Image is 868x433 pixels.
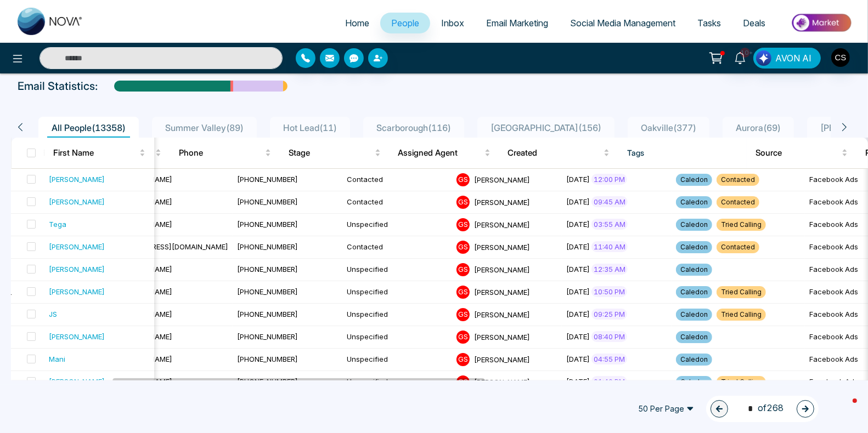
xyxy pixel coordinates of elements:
[717,241,759,253] span: Contacted
[566,332,590,341] span: [DATE]
[456,241,470,254] span: G S
[566,377,590,386] span: [DATE]
[591,264,628,275] span: 12:35 AM
[591,309,627,320] span: 09:25 PM
[591,174,627,185] span: 12:00 PM
[717,219,766,231] span: Tried Calling
[676,286,712,298] span: Caledon
[676,196,712,208] span: Caledon
[717,286,766,298] span: Tried Calling
[441,18,464,29] span: Inbox
[456,308,470,321] span: G S
[18,8,83,35] img: Nova CRM Logo
[342,349,452,371] td: Unspecified
[740,48,750,58] span: 10+
[44,138,154,168] th: First Name
[676,174,712,186] span: Caledon
[756,50,771,66] img: Lead Flow
[398,146,482,159] span: Assigned Agent
[717,309,766,321] span: Tried Calling
[342,326,452,349] td: Unspecified
[717,174,759,186] span: Contacted
[566,220,590,229] span: [DATE]
[566,175,590,184] span: [DATE]
[591,286,627,297] span: 10:50 PM
[570,18,675,29] span: Social Media Management
[49,376,105,387] div: [PERSON_NAME]
[456,286,470,299] span: G S
[342,281,452,304] td: Unspecified
[474,197,530,206] span: [PERSON_NAME]
[237,242,298,251] span: [PHONE_NUMBER]
[179,146,263,159] span: Phone
[731,122,785,133] span: Aurora ( 69 )
[676,264,712,276] span: Caledon
[342,191,452,214] td: Contacted
[630,400,702,418] span: 50 Per Page
[456,263,470,276] span: G S
[559,13,686,33] a: Social Media Management
[717,196,759,208] span: Contacted
[237,287,298,296] span: [PHONE_NUMBER]
[474,242,530,251] span: [PERSON_NAME]
[676,354,712,366] span: Caledon
[474,377,530,386] span: [PERSON_NAME]
[289,146,373,159] span: Stage
[47,122,130,133] span: All People ( 13358 )
[591,376,627,387] span: 01:40 PM
[456,173,470,186] span: G S
[474,175,530,184] span: [PERSON_NAME]
[697,18,721,29] span: Tasks
[237,265,298,274] span: [PHONE_NUMBER]
[486,18,548,29] span: Email Marketing
[782,10,861,35] img: Market-place.gif
[342,214,452,236] td: Unspecified
[753,48,821,69] button: AVON AI
[591,196,628,207] span: 09:45 AM
[390,138,499,168] th: Assigned Agent
[591,354,627,364] span: 04:55 PM
[334,13,380,33] a: Home
[237,197,298,206] span: [PHONE_NUMBER]
[345,18,369,29] span: Home
[456,196,470,209] span: G S
[676,219,712,231] span: Caledon
[237,310,298,318] span: [PHONE_NUMBER]
[676,241,712,253] span: Caledon
[170,138,280,168] th: Phone
[566,310,590,318] span: [DATE]
[566,265,590,274] span: [DATE]
[831,48,850,67] img: User Avatar
[566,355,590,363] span: [DATE]
[456,331,470,344] span: G S
[161,122,248,133] span: Summer Valley ( 89 )
[49,331,105,342] div: [PERSON_NAME]
[49,219,66,230] div: Tega
[591,241,628,252] span: 11:40 AM
[456,375,470,389] span: G S
[636,122,701,133] span: Oakville ( 377 )
[831,396,857,422] iframe: Intercom live chat
[430,13,475,33] a: Inbox
[474,220,530,229] span: [PERSON_NAME]
[686,13,732,33] a: Tasks
[18,78,98,94] p: Email Statistics:
[279,122,341,133] span: Hot Lead ( 11 )
[237,175,298,184] span: [PHONE_NUMBER]
[676,309,712,321] span: Caledon
[717,376,766,388] span: Tried Calling
[49,354,65,364] div: Mani
[391,18,419,29] span: People
[474,310,530,318] span: [PERSON_NAME]
[380,13,430,33] a: People
[566,287,590,296] span: [DATE]
[53,146,137,159] span: First Name
[342,304,452,326] td: Unspecified
[49,286,105,297] div: [PERSON_NAME]
[342,236,452,259] td: Contacted
[474,332,530,341] span: [PERSON_NAME]
[756,146,839,159] span: Source
[566,242,590,251] span: [DATE]
[508,146,601,159] span: Created
[743,18,765,29] span: Deals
